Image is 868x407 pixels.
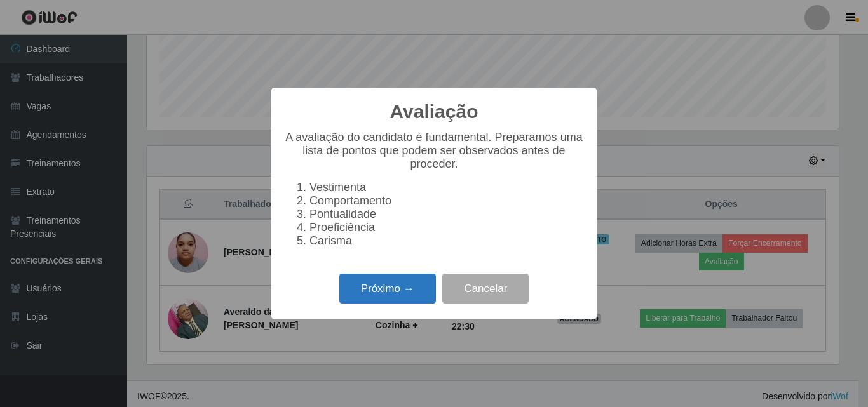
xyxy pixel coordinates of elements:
[309,234,584,248] li: Carisma
[309,221,584,234] li: Proeficiência
[390,100,478,123] h2: Avaliação
[284,131,584,171] p: A avaliação do candidato é fundamental. Preparamos uma lista de pontos que podem ser observados a...
[309,194,584,208] li: Comportamento
[442,274,529,304] button: Cancelar
[339,274,436,304] button: Próximo →
[309,181,584,194] li: Vestimenta
[309,208,584,221] li: Pontualidade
